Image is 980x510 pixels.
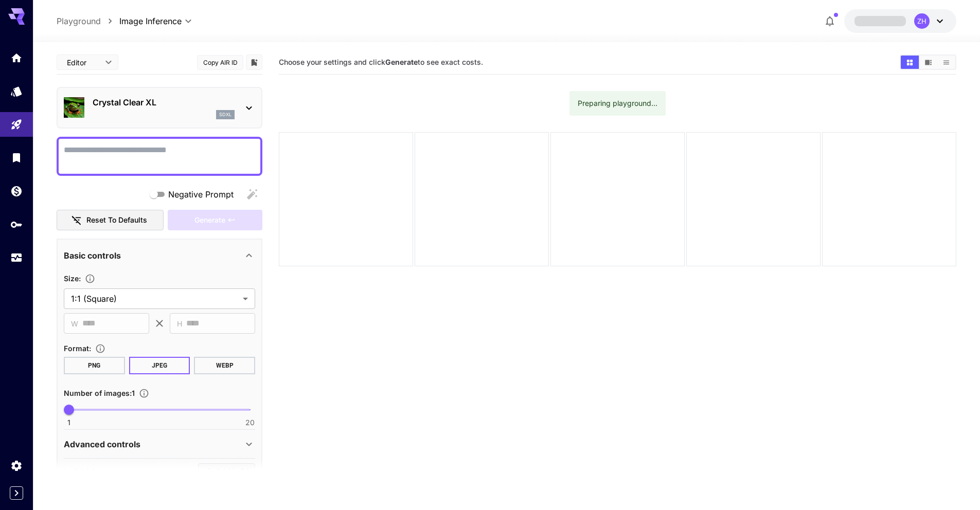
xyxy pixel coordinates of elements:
[57,15,101,27] a: Playground
[168,188,234,201] span: Negative Prompt
[385,58,418,66] b: Generate
[57,210,164,231] button: Reset to defaults
[937,56,955,69] button: Show images in list view
[177,318,182,330] span: H
[279,58,483,66] span: Choose your settings and click to see exact costs.
[10,486,23,500] button: Expand sidebar
[914,13,930,29] div: ZH
[194,357,255,374] button: WEBP
[844,9,956,33] button: ZH
[10,251,23,264] div: Usage
[245,417,255,428] span: 20
[250,56,259,68] button: Add to library
[64,357,125,374] button: PNG
[578,94,657,113] div: Preparing playground...
[10,459,23,472] div: Settings
[10,51,23,64] div: Home
[10,151,23,164] div: Library
[901,56,919,69] button: Show images in grid view
[64,274,81,283] span: Size :
[91,343,110,354] button: Choose the file format for the output image.
[81,274,99,284] button: Adjust the dimensions of the generated image by specifying its width and height in pixels, or sel...
[900,54,956,70] div: Show images in grid viewShow images in video viewShow images in list view
[64,432,255,457] div: Advanced controls
[64,344,91,353] span: Format :
[67,417,70,428] span: 1
[10,185,23,197] div: Wallet
[64,249,121,262] p: Basic controls
[67,57,99,68] span: Editor
[71,293,239,305] span: 1:1 (Square)
[64,92,255,123] div: Crystal Clear XLsdxl
[10,85,23,98] div: Models
[119,15,182,27] span: Image Inference
[10,218,23,231] div: API Keys
[135,388,153,398] button: Specify how many images to generate in a single request. Each image generation will be charged se...
[64,438,140,450] p: Advanced controls
[64,389,135,397] span: Number of images : 1
[197,55,243,70] button: Copy AIR ID
[219,111,231,118] p: sdxl
[93,96,235,108] p: Crystal Clear XL
[919,56,937,69] button: Show images in video view
[64,243,255,268] div: Basic controls
[10,118,23,131] div: Playground
[129,357,190,374] button: JPEG
[57,15,119,27] nav: breadcrumb
[71,318,78,330] span: W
